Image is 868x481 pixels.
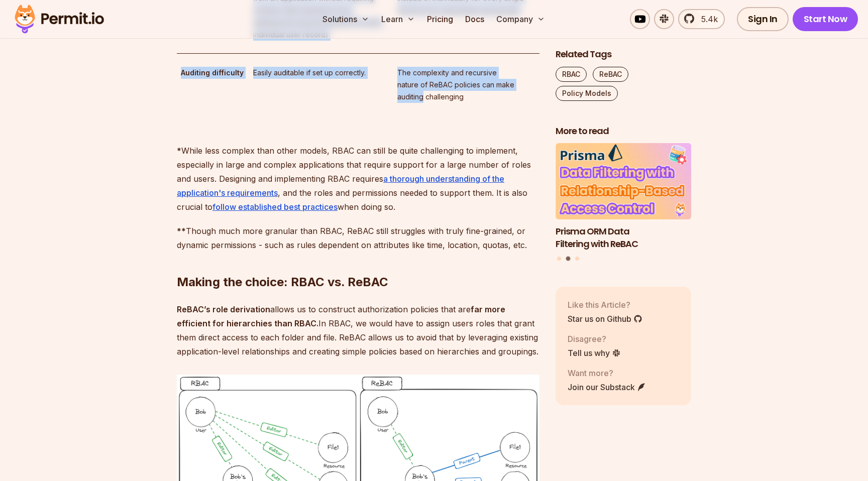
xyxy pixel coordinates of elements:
button: Solutions [318,9,373,29]
button: Company [492,9,549,29]
a: Start Now [793,7,858,31]
a: Docs [461,9,488,29]
span: 5.4k [695,13,718,25]
button: Go to slide 3 [575,257,579,261]
h3: Prisma ORM Data Filtering with ReBAC [556,225,691,251]
p: Easily auditable if set up correctly. [253,67,389,79]
p: allows us to construct authorization policies that are In RBAC, we would have to assign users rol... [177,302,539,358]
button: Go to slide 1 [557,257,561,261]
p: Like this Article? [568,299,642,311]
strong: Auditing difficulty [181,68,244,77]
img: Permit logo [10,2,108,36]
strong: ReBAC’s role derivation [177,304,270,314]
a: Prisma ORM Data Filtering with ReBACPrisma ORM Data Filtering with ReBAC [556,144,691,251]
button: Go to slide 2 [566,257,571,261]
img: Prisma ORM Data Filtering with ReBAC [556,144,691,220]
a: follow established best practices [212,202,338,212]
a: Tell us why [568,347,621,359]
p: Though much more granular than RBAC, ReBAC still struggles with truly fine-grained, or dynamic pe... [177,224,539,252]
h2: Related Tags [556,48,691,61]
li: 2 of 3 [556,144,691,251]
a: Pricing [423,9,457,29]
h2: More to read [556,125,691,138]
a: 5.4k [678,9,725,29]
div: Posts [556,144,691,263]
a: Sign In [737,7,789,31]
p: While less complex than other models, RBAC can still be quite challenging to implement, especiall... [177,130,539,214]
button: Learn [377,9,419,29]
p: Disagree? [568,333,621,345]
a: Star us on Github [568,313,642,325]
a: Policy Models [556,86,618,101]
a: Join our Substack [568,381,646,393]
p: Want more? [568,367,646,379]
h2: Making the choice: RBAC vs. ReBAC [177,234,539,290]
a: ReBAC [593,67,628,82]
a: RBAC [556,67,587,82]
p: The complexity and recursive nature of ReBAC policies can make auditing challenging [397,67,535,103]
